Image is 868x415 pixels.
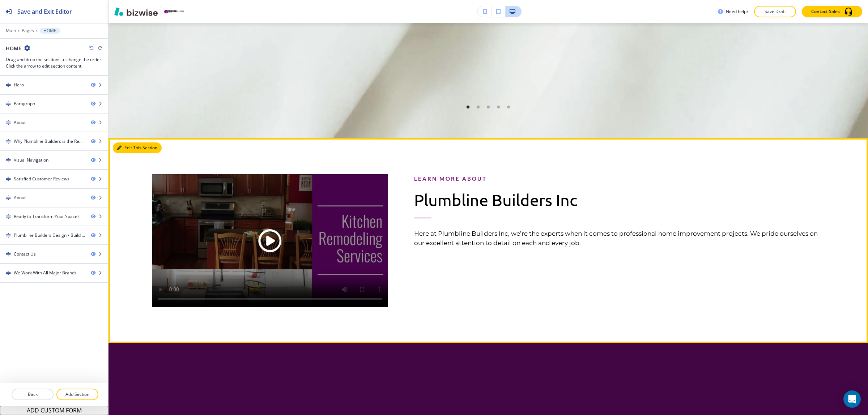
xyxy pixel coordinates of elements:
[14,157,48,163] div: Visual Navigation
[6,101,11,106] img: Drag
[14,138,85,145] div: Why Plumbline Builders is the Remodeling Team for You
[6,195,11,200] img: Drag
[6,56,102,69] h3: Drag and drop the sections to change the order. Click the arrow to edit section content.
[6,158,11,163] img: Drag
[14,176,69,182] div: Satisfied Customer Reviews
[6,139,11,144] img: Drag
[56,389,98,400] button: Add Section
[14,194,26,201] div: About
[414,190,577,209] span: Plumbline Builders Inc
[463,102,473,112] li: Go to slide 1
[152,174,388,307] div: Play button for video with title: undefined
[12,391,53,398] p: Back
[14,251,36,257] div: Contact Us
[473,102,483,112] li: Go to slide 2
[763,8,787,15] p: Save Draft
[14,100,35,107] div: Paragraph
[6,120,11,125] img: Drag
[726,8,748,15] h3: Need help?
[43,28,56,33] p: HOME
[14,270,77,276] div: We Work With All Major Brands
[114,7,158,16] img: Bizwise Logo
[14,213,79,220] div: Ready to Transform Your Space?
[113,142,162,153] button: Edit This Section
[414,175,487,182] span: Learn More About
[14,232,85,239] div: Plumbline Builders Design • Build • Remodeling
[164,10,184,14] img: Your Logo
[12,389,54,400] button: Back
[6,82,11,87] img: Drag
[6,214,11,219] img: Drag
[17,7,72,16] h2: Save and Exit Editor
[6,28,16,33] button: Main
[57,391,98,398] p: Add Section
[414,229,825,248] p: Here at Plumbline Builders Inc, we’re the experts when it comes to professional home improvement ...
[811,8,840,15] p: Contact Sales
[483,102,493,112] li: Go to slide 3
[6,44,21,52] h2: HOME
[14,82,24,88] div: Hero
[22,28,34,33] button: Pages
[6,270,11,275] img: Drag
[14,119,26,126] div: About
[6,252,11,257] img: Drag
[802,6,862,17] button: Contact Sales
[493,102,503,112] li: Go to slide 4
[6,176,11,181] img: Drag
[40,28,60,34] button: HOME
[754,6,796,17] button: Save Draft
[503,102,514,112] li: Go to slide 5
[843,390,861,408] div: Open Intercom Messenger
[6,233,11,238] img: Drag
